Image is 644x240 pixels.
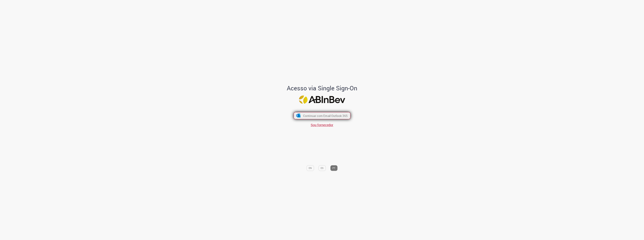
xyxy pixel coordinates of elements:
[294,112,350,119] button: ícone Azure/Microsoft 360 Continuar com Email Outlook 365
[311,123,333,127] a: Sou fornecedor
[330,165,338,171] button: PT
[303,114,347,118] span: Continuar com Email Outlook 365
[299,95,345,104] img: Logo ABInBev
[296,114,301,117] img: ícone Azure/Microsoft 360
[318,165,326,171] button: ES
[275,85,369,92] h1: Acesso via Single Sign-On
[306,165,314,171] button: EN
